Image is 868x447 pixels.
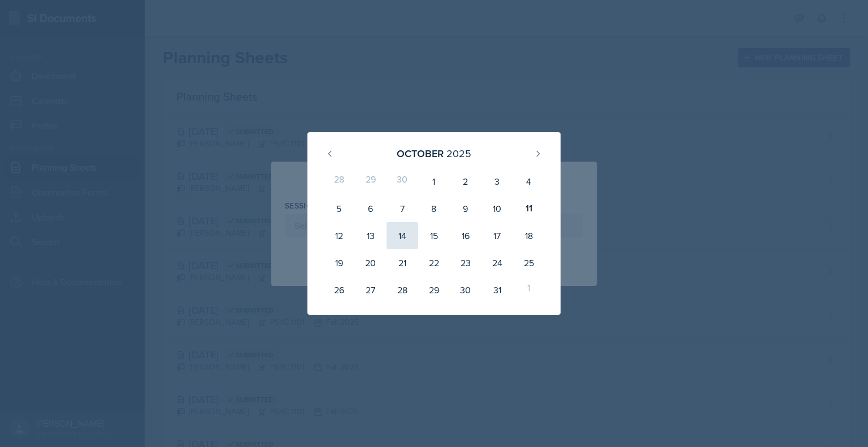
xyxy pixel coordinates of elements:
div: 29 [355,168,387,195]
div: 3 [481,168,513,195]
div: 6 [355,195,387,222]
div: 5 [323,195,355,222]
div: 21 [387,249,418,276]
div: 4 [513,168,545,195]
div: 1 [418,168,450,195]
div: 23 [450,249,481,276]
div: 26 [323,276,355,303]
div: 1 [513,276,545,303]
div: 16 [450,222,481,249]
div: 19 [323,249,355,276]
div: 2 [450,168,481,195]
div: 15 [418,222,450,249]
div: 20 [355,249,387,276]
div: 12 [323,222,355,249]
div: 18 [513,222,545,249]
div: 31 [481,276,513,303]
div: 11 [513,195,545,222]
div: October [397,146,444,161]
div: 13 [355,222,387,249]
div: 8 [418,195,450,222]
div: 28 [387,276,418,303]
div: 30 [450,276,481,303]
div: 7 [387,195,418,222]
div: 27 [355,276,387,303]
div: 10 [481,195,513,222]
div: 22 [418,249,450,276]
div: 24 [481,249,513,276]
div: 2025 [446,146,471,161]
div: 9 [450,195,481,222]
div: 25 [513,249,545,276]
div: 28 [323,168,355,195]
div: 30 [387,168,418,195]
div: 29 [418,276,450,303]
div: 17 [481,222,513,249]
div: 14 [387,222,418,249]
